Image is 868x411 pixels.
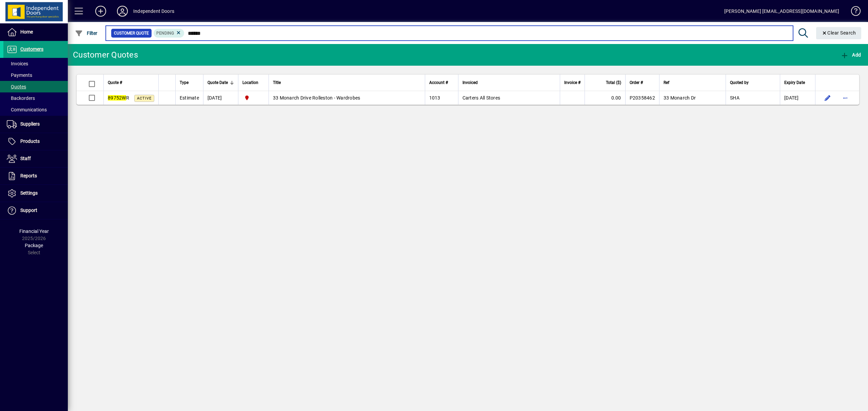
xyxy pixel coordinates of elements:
[664,79,669,86] span: Ref
[664,95,696,101] span: 33 Monarch Dr
[564,79,580,86] span: Invoice #
[108,95,126,101] em: 89752W
[730,79,776,86] div: Quoted by
[784,79,811,86] div: Expiry Date
[208,79,228,86] span: Quote Date
[137,96,152,101] span: Active
[822,92,833,103] button: Edit
[606,79,621,86] span: Total ($)
[7,61,28,66] span: Invoices
[114,30,149,37] span: Customer Quote
[780,91,815,105] td: [DATE]
[242,79,258,86] span: Location
[242,79,264,86] div: Location
[3,168,68,185] a: Reports
[7,107,47,112] span: Communications
[75,30,98,36] span: Filter
[73,27,99,39] button: Filter
[3,104,68,115] a: Communications
[841,52,861,58] span: Add
[73,49,138,60] div: Customer Quotes
[630,79,643,86] span: Order #
[19,229,49,234] span: Financial Year
[133,6,174,17] div: Independent Doors
[108,95,129,101] span: R
[273,95,360,101] span: 33 Monarch Drive Rolleston - Wardrobes
[25,243,43,248] span: Package
[156,31,174,36] span: Pending
[839,49,863,61] button: Add
[462,79,478,86] span: Invoiced
[3,185,68,202] a: Settings
[840,92,851,103] button: More options
[180,95,199,101] span: Estimate
[3,202,68,219] a: Support
[7,72,32,78] span: Payments
[273,79,281,86] span: Title
[7,84,26,89] span: Quotes
[784,79,805,86] span: Expiry Date
[112,5,133,17] button: Profile
[20,121,40,127] span: Suppliers
[3,92,68,104] a: Backorders
[585,91,625,105] td: 0.00
[108,79,154,86] div: Quote #
[108,79,122,86] span: Quote #
[822,30,856,36] span: Clear Search
[203,91,238,105] td: [DATE]
[630,79,655,86] div: Order #
[730,95,739,101] span: SHA
[816,27,862,39] button: Clear
[429,79,448,86] span: Account #
[462,79,556,86] div: Invoiced
[20,29,33,35] span: Home
[462,95,500,101] span: Carters All Stores
[3,69,68,81] a: Payments
[846,1,860,23] a: Knowledge Base
[180,79,189,86] span: Type
[3,58,68,69] a: Invoices
[20,138,40,144] span: Products
[3,150,68,167] a: Staff
[90,5,112,17] button: Add
[20,190,38,196] span: Settings
[20,173,37,178] span: Reports
[630,95,655,101] span: P20358462
[7,95,35,101] span: Backorders
[273,79,421,86] div: Title
[3,24,68,41] a: Home
[3,133,68,150] a: Products
[429,95,440,101] span: 1013
[429,79,454,86] div: Account #
[154,29,184,38] mat-chip: Pending Status: Pending
[20,156,31,161] span: Staff
[3,81,68,92] a: Quotes
[208,79,234,86] div: Quote Date
[20,46,43,52] span: Customers
[3,116,68,133] a: Suppliers
[242,94,264,102] span: Christchurch
[664,79,722,86] div: Ref
[730,79,749,86] span: Quoted by
[724,6,839,17] div: [PERSON_NAME] [EMAIL_ADDRESS][DOMAIN_NAME]
[20,208,37,213] span: Support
